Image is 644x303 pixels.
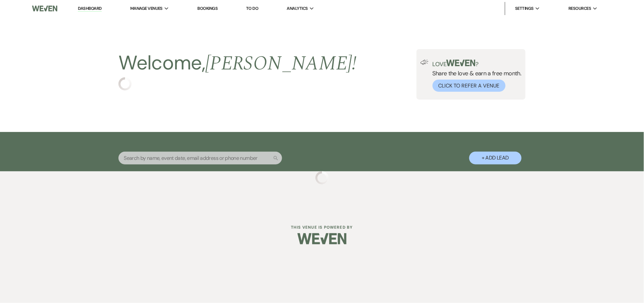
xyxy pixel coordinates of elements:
[287,5,308,12] span: Analytics
[515,5,534,12] span: Settings
[429,60,522,92] div: Share the love & earn a free month.
[118,49,356,77] h2: Welcome,
[78,6,101,12] a: Dashboard
[246,6,258,11] a: To Do
[469,152,522,164] button: + Add Lead
[315,171,329,184] img: loading spinner
[569,5,591,12] span: Resources
[118,152,282,164] input: Search by name, event date, email address or phone number
[433,60,522,67] p: Love ?
[130,5,163,12] span: Manage Venues
[420,60,429,65] img: loud-speaker-illustration.svg
[32,2,57,15] img: Weven Logo
[118,77,132,90] img: loading spinner
[297,227,347,250] img: Weven Logo
[433,80,506,92] button: Click to Refer a Venue
[446,60,475,66] img: weven-logo-green.svg
[205,48,356,79] span: [PERSON_NAME] !
[197,6,218,11] a: Bookings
